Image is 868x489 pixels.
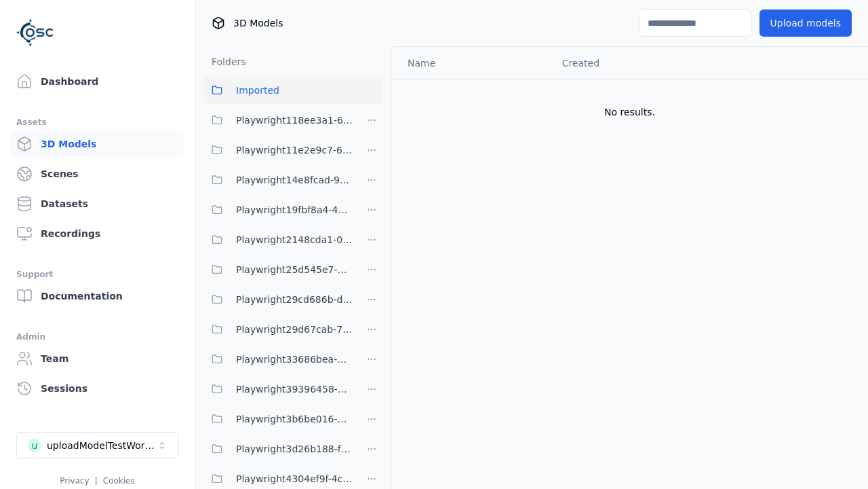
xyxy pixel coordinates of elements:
[236,351,353,367] span: Playwright33686bea-41a4-43c8-b27a-b40c54b773e3
[11,190,184,217] a: Datasets
[11,283,184,310] a: Documentation
[16,432,179,459] button: Select a workspace
[203,196,353,223] button: Playwright19fbf8a4-490f-4493-a67b-72679a62db0e
[203,316,353,343] button: Playwright29d67cab-7655-4a15-9701-4b560da7f167
[16,14,54,52] img: Logo
[236,441,353,457] span: Playwright3d26b188-fe0a-407b-a71b-8b3c7b583378
[203,55,246,69] h3: Folders
[203,137,353,164] button: Playwright11e2e9c7-6c23-4ce7-ac48-ea95a4ff6a43
[16,329,178,345] div: Admin
[28,439,41,452] div: u
[11,345,184,372] a: Team
[236,142,353,158] span: Playwright11e2e9c7-6c23-4ce7-ac48-ea95a4ff6a43
[236,172,353,188] span: Playwright14e8fcad-9ce8-4c9f-9ba9-3f066997ed84
[759,10,852,37] button: Upload models
[11,160,184,187] a: Scenes
[16,266,178,283] div: Support
[236,381,353,397] span: Playwright39396458-2985-42cf-8e78-891847c6b0fc
[236,202,353,218] span: Playwright19fbf8a4-490f-4493-a67b-72679a62db0e
[236,411,353,427] span: Playwright3b6be016-a630-4ca3-92e7-a43ae52b5237
[47,439,157,452] div: uploadModelTestWorkspace
[391,47,551,79] th: Name
[236,112,353,128] span: Playwright118ee3a1-6e25-456a-9a29-0f34eaed349c
[11,130,184,158] a: 3D Models
[236,82,279,98] span: Imported
[236,291,353,308] span: Playwright29cd686b-d0c9-4777-aa54-1065c8c7cee8
[203,376,353,403] button: Playwright39396458-2985-42cf-8e78-891847c6b0fc
[11,220,184,247] a: Recordings
[391,79,868,145] td: No results.
[95,476,98,486] span: |
[103,476,135,486] a: Cookies
[236,232,353,248] span: Playwright2148cda1-0135-4eee-9a3e-ba7e638b60a6
[551,47,715,79] th: Created
[203,405,353,433] button: Playwright3b6be016-a630-4ca3-92e7-a43ae52b5237
[60,476,89,486] a: Privacy
[236,471,353,487] span: Playwright4304ef9f-4cbf-49b7-a41b-f77e3bae574e
[203,435,353,463] button: Playwright3d26b188-fe0a-407b-a71b-8b3c7b583378
[233,16,283,30] span: 3D Models
[203,286,353,313] button: Playwright29cd686b-d0c9-4777-aa54-1065c8c7cee8
[236,261,353,278] span: Playwright25d545e7-ff08-4d3b-b8cd-ba97913ee80b
[203,107,353,134] button: Playwright118ee3a1-6e25-456a-9a29-0f34eaed349c
[11,68,184,95] a: Dashboard
[203,256,353,283] button: Playwright25d545e7-ff08-4d3b-b8cd-ba97913ee80b
[203,226,353,253] button: Playwright2148cda1-0135-4eee-9a3e-ba7e638b60a6
[203,346,353,373] button: Playwright33686bea-41a4-43c8-b27a-b40c54b773e3
[11,375,184,402] a: Sessions
[203,166,353,194] button: Playwright14e8fcad-9ce8-4c9f-9ba9-3f066997ed84
[16,114,178,130] div: Assets
[236,321,353,338] span: Playwright29d67cab-7655-4a15-9701-4b560da7f167
[203,77,382,104] button: Imported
